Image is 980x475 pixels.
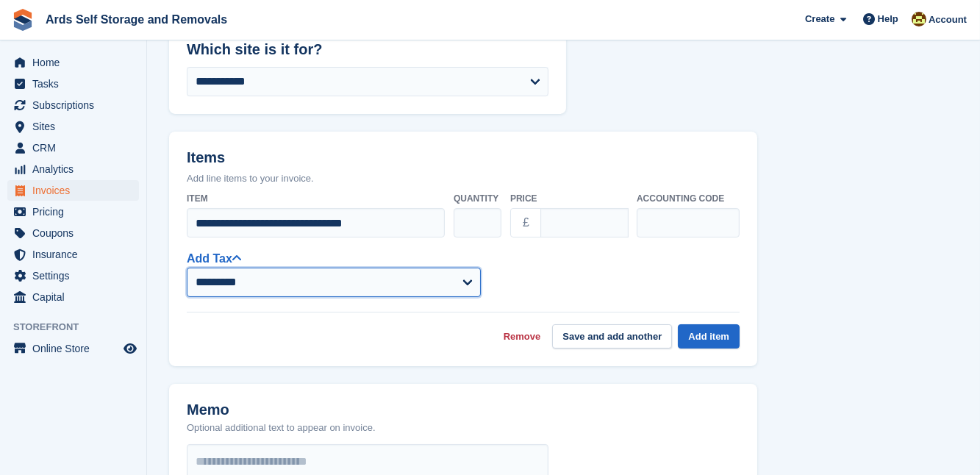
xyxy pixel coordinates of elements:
[678,324,740,349] button: Add item
[13,320,146,335] span: Storefront
[32,137,121,158] span: CRM
[187,252,241,265] a: Add Tax
[32,74,121,94] span: Tasks
[7,74,139,94] a: menu
[7,137,139,158] a: menu
[504,329,541,344] a: Remove
[929,12,967,27] span: Account
[40,7,233,32] a: Ards Self Storage and Removals
[7,223,139,243] a: menu
[912,12,926,26] img: Mark McFerran
[12,9,34,31] img: stora-icon-8386f47178a22dfd0bd8f6a31ec36ba5ce8667c1dd55bd0f319d3a0aa187defe.svg
[7,244,139,265] a: menu
[32,180,121,201] span: Invoices
[32,244,121,265] span: Insurance
[7,159,139,179] a: menu
[7,287,139,307] a: menu
[32,265,121,286] span: Settings
[552,324,672,349] button: Save and add another
[637,192,740,205] label: Accounting code
[454,192,501,205] label: Quantity
[7,338,139,359] a: menu
[187,421,376,435] p: Optional additional text to appear on invoice.
[32,116,121,137] span: Sites
[32,95,121,115] span: Subscriptions
[7,201,139,222] a: menu
[32,159,121,179] span: Analytics
[32,338,121,359] span: Online Store
[32,201,121,222] span: Pricing
[805,12,834,26] span: Create
[510,192,628,205] label: Price
[187,149,740,169] h2: Items
[7,95,139,115] a: menu
[121,340,139,357] a: Preview store
[7,52,139,73] a: menu
[187,41,548,58] h2: Which site is it for?
[32,52,121,73] span: Home
[32,287,121,307] span: Capital
[32,223,121,243] span: Coupons
[187,192,445,205] label: Item
[878,12,898,26] span: Help
[187,171,740,186] p: Add line items to your invoice.
[7,180,139,201] a: menu
[7,265,139,286] a: menu
[7,116,139,137] a: menu
[187,401,376,418] h2: Memo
